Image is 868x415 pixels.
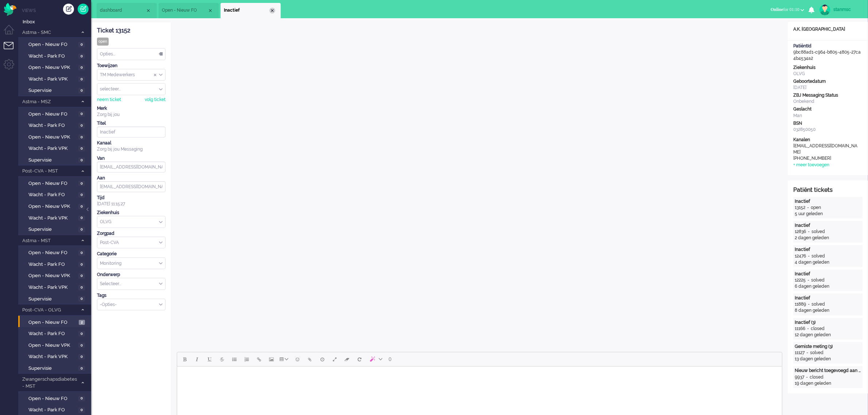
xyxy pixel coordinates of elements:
[810,374,824,380] div: closed
[97,38,109,46] div: open
[28,122,77,129] span: Wacht - Park FO
[795,277,806,283] div: 12225
[78,250,85,256] span: 0
[21,190,90,198] a: Wacht - Park FO 0
[78,135,85,140] span: 0
[21,86,90,94] a: Supervisie 0
[28,215,77,222] span: Wacht - Park VPK
[795,205,805,211] div: 13152
[78,54,85,59] span: 0
[145,8,151,13] div: Close tab
[795,332,861,338] div: 12 dagen geleden
[771,7,799,12] span: for 01:10
[28,157,77,164] span: Supervisie
[97,210,166,216] div: Ziekenhuis
[28,191,77,198] span: Wacht - Park FO
[78,366,85,371] span: 0
[21,168,78,175] span: Post-CVA - MST
[78,296,85,302] span: 0
[811,326,825,332] div: closed
[21,225,90,233] a: Supervisie 0
[78,407,85,413] span: 0
[811,277,825,283] div: solved
[203,353,216,365] button: Underline
[341,353,353,365] button: Clear formatting
[21,329,90,337] a: Wacht - Park FO 0
[21,295,90,303] a: Supervisie 0
[806,253,811,259] div: -
[78,77,85,82] span: 0
[78,4,89,15] a: Quick Ticket
[21,40,90,48] a: Open - Nieuw FO 0
[97,140,166,146] div: Kanaal
[21,260,90,268] a: Wacht - Park FO 0
[4,3,16,16] img: flow_omnibird.svg
[21,29,78,36] span: Astma - SMC
[28,261,77,268] span: Wacht - Park FO
[78,65,85,70] span: 0
[795,326,805,332] div: 11166
[100,7,145,13] span: dashboard
[793,92,863,98] div: ZBJ Messaging Status
[795,211,861,217] div: 5 uur geleden
[28,76,77,83] span: Wacht - Park VPK
[78,216,85,221] span: 0
[833,6,861,13] div: stanmsc
[793,78,863,85] div: Geboortedatum
[795,344,861,350] div: Gemiste meting (3)
[795,301,806,307] div: 11889
[4,59,20,75] li: Admin menu
[793,186,863,194] div: Patiënt tickets
[97,230,166,237] div: Zorgpad
[253,353,265,365] button: Insert/edit link
[793,65,863,71] div: Ziekenhuis
[811,301,825,307] div: solved
[366,353,385,365] button: AI
[78,262,85,267] span: 0
[145,97,166,103] div: volg ticket
[795,380,861,387] div: 19 dagen geleden
[795,374,804,380] div: 9937
[793,162,829,168] div: + meer toevoegen
[224,7,269,13] span: Inactief
[771,7,783,12] span: Online
[21,341,90,349] a: Open - Nieuw VPK 0
[811,229,825,235] div: solved
[316,353,328,365] button: Delay message
[269,8,275,13] div: Close tab
[78,396,85,402] span: 0
[28,145,77,152] span: Wacht - Park VPK
[78,42,85,47] span: 0
[22,7,91,13] li: Views
[78,146,85,151] span: 0
[28,319,77,326] span: Open - Nieuw FO
[97,292,166,299] div: Tags
[78,285,85,290] span: 0
[793,106,863,112] div: Geslacht
[806,277,811,283] div: -
[805,326,811,332] div: -
[78,331,85,337] span: 0
[21,214,90,222] a: Wacht - Park VPK 0
[4,42,20,58] li: Tickets menu
[385,353,395,365] button: 0
[793,113,863,119] div: Man
[207,8,213,13] div: Close tab
[795,271,861,277] div: Inactief
[811,253,825,259] div: solved
[28,365,77,372] span: Supervisie
[795,319,861,326] div: Inactief (3)
[353,353,366,365] button: Reset content
[79,320,85,325] span: 2
[795,253,806,259] div: 12476
[28,203,77,210] span: Open - Nieuw VPK
[21,352,90,360] a: Wacht - Park VPK 0
[28,284,77,291] span: Wacht - Park VPK
[328,353,341,365] button: Fullscreen
[97,27,166,35] div: Ticket 13152
[21,156,90,164] a: Supervisie 0
[795,350,805,356] div: 11127
[793,120,863,127] div: BSN
[78,227,85,232] span: 0
[28,87,77,94] span: Supervisie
